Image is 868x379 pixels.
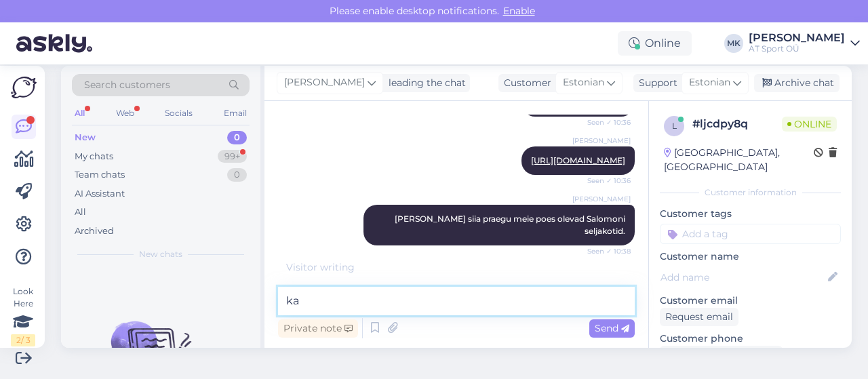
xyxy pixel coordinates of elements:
p: Customer email [660,294,841,308]
div: Online [618,31,692,56]
span: Online [782,117,837,132]
span: [PERSON_NAME] [572,136,631,146]
span: Search customers [84,78,170,92]
div: Archive chat [754,74,840,92]
div: Archived [75,224,114,238]
div: MK [724,34,743,53]
div: 2 / 3 [11,334,35,346]
div: Customer [498,76,551,90]
div: [GEOGRAPHIC_DATA], [GEOGRAPHIC_DATA] [664,146,814,174]
div: All [72,104,87,122]
div: AI Assistant [75,187,125,201]
div: Team chats [75,168,125,182]
span: Estonian [563,75,604,90]
div: Web [113,104,137,122]
p: Customer phone [660,332,841,346]
span: Send [595,322,629,334]
div: 0 [227,131,247,144]
img: Askly Logo [11,77,37,98]
div: Look Here [11,285,35,346]
span: Enable [499,5,539,17]
div: 0 [227,168,247,182]
span: [PERSON_NAME] [572,194,631,204]
p: Customer tags [660,207,841,221]
span: l [672,121,677,131]
div: Visitor writing [278,260,635,275]
span: New chats [139,248,182,260]
input: Add name [660,270,825,285]
textarea: ka [278,287,635,315]
div: My chats [75,150,113,163]
p: Customer name [660,250,841,264]
span: [PERSON_NAME] [284,75,365,90]
div: 99+ [218,150,247,163]
a: [PERSON_NAME]AT Sport OÜ [749,33,860,54]
div: leading the chat [383,76,466,90]
div: All [75,205,86,219]
div: Request phone number [660,346,783,364]
span: [PERSON_NAME] siia praegu meie poes olevad Salomoni seljakotid. [395,214,627,236]
span: Estonian [689,75,730,90]
div: Socials [162,104,195,122]
span: Seen ✓ 10:38 [580,246,631,256]
input: Add a tag [660,224,841,244]
a: [URL][DOMAIN_NAME] [531,155,625,165]
div: [PERSON_NAME] [749,33,845,43]
div: Support [633,76,677,90]
div: Request email [660,308,738,326]
span: Seen ✓ 10:36 [580,117,631,127]
div: Private note [278,319,358,338]
span: . [355,261,357,273]
span: Seen ✓ 10:36 [580,176,631,186]
div: AT Sport OÜ [749,43,845,54]
div: New [75,131,96,144]
div: # ljcdpy8q [692,116,782,132]
div: Email [221,104,250,122]
div: Customer information [660,186,841,199]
